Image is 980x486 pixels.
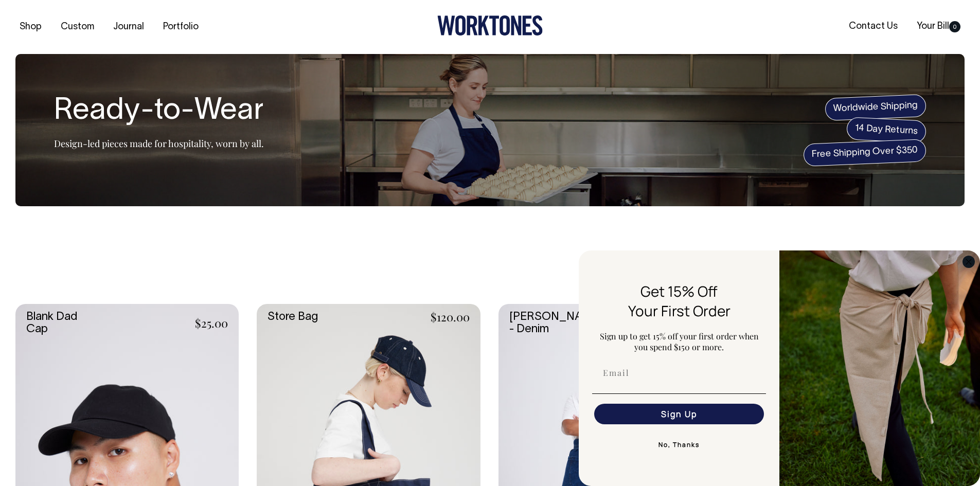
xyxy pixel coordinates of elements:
[640,281,718,301] span: Get 15% Off
[913,18,965,35] a: Your Bill0
[54,137,264,150] p: Design-led pieces made for hospitality, worn by all.
[846,117,926,143] span: 14 Day Returns
[949,21,960,32] span: 0
[109,19,148,35] a: Journal
[803,139,926,167] span: Free Shipping Over $350
[963,256,975,268] button: Close dialog
[845,18,902,35] a: Contact Us
[54,95,264,128] h1: Ready-to-Wear
[594,404,764,424] button: Sign Up
[579,250,980,486] div: FLYOUT Form
[57,19,98,35] a: Custom
[592,435,766,455] button: No, Thanks
[779,250,980,486] img: 5e34ad8f-4f05-4173-92a8-ea475ee49ac9.jpeg
[825,94,926,121] span: Worldwide Shipping
[600,331,759,352] span: Sign up to get 15% off your first order when you spend $150 or more.
[159,19,203,35] a: Portfolio
[594,363,764,383] input: Email
[592,393,766,394] img: underline
[15,19,46,35] a: Shop
[628,301,730,320] span: Your First Order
